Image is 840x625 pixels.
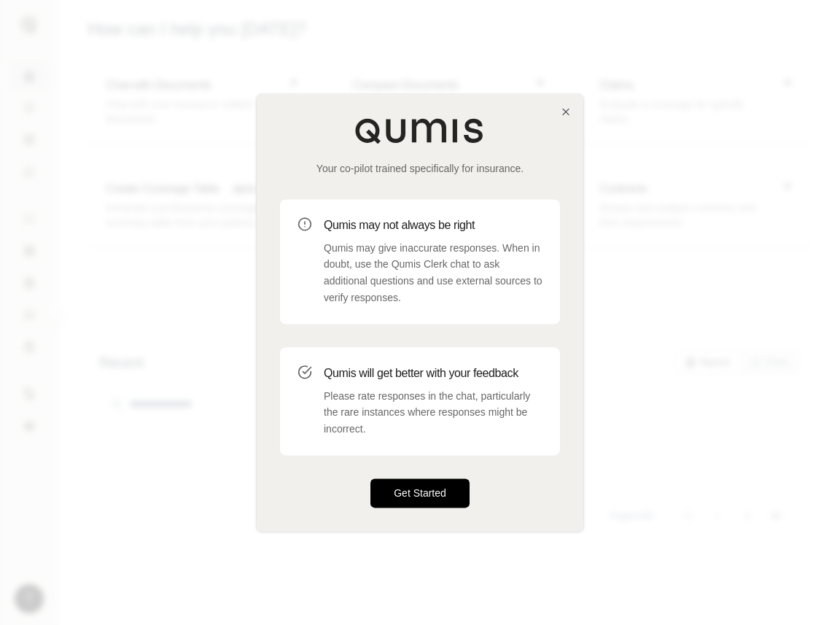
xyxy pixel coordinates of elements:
p: Your co-pilot trained specifically for insurance. [280,161,560,176]
img: Qumis Logo [354,117,486,144]
p: Please rate responses in the chat, particularly the rare instances where responses might be incor... [324,388,542,438]
p: Qumis may give inaccurate responses. When in doubt, use the Qumis Clerk chat to ask additional qu... [324,240,542,306]
h3: Qumis will get better with your feedback [324,365,542,382]
h3: Qumis may not always be right [324,217,542,234]
button: Get Started [370,478,470,508]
